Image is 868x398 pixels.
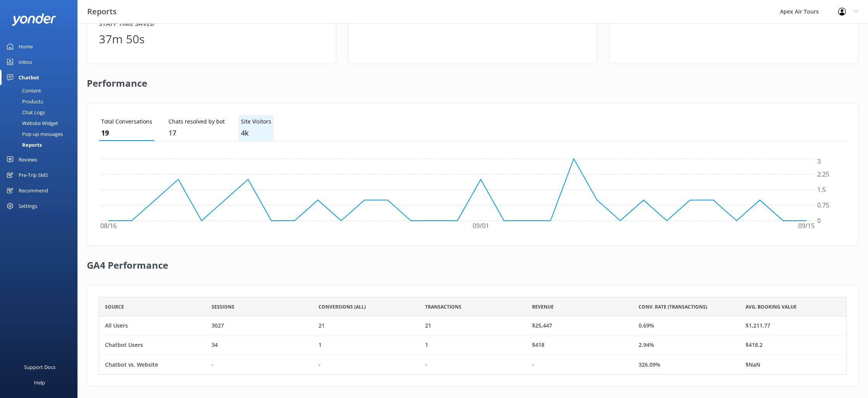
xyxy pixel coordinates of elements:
p: Total Conversations [101,117,152,126]
p: Site Visitors [241,117,271,126]
div: Chatbot Users [105,341,143,350]
tspan: 1.5 [817,185,826,194]
div: Chatbot [19,70,39,85]
a: Reports [5,139,77,150]
div: 37m 50s [99,30,145,48]
tspan: 08/16 [100,222,117,230]
div: Reports [5,139,42,150]
span: Conv. Rate (Transactions) [639,303,707,311]
p: 17 [169,127,225,139]
div: grid [99,316,847,374]
div: Staff time saved [99,19,324,29]
p: Chats resolved by bot [169,117,225,126]
div: 1 [319,341,322,350]
h3: Reports [87,5,117,18]
div: Pop-up messages [5,129,63,139]
tspan: 3 [817,158,821,166]
h2: Performance [87,64,147,95]
div: 21 [425,322,431,330]
tspan: 0.75 [817,201,829,209]
h2: GA4 Performance [87,246,168,277]
div: 3027 [212,322,224,330]
span: Sessions [212,303,234,311]
div: - [532,360,534,369]
div: Recommend [19,183,48,198]
div: $418 [532,341,544,350]
div: Chat Logs [5,107,45,118]
div: Help [34,375,45,390]
div: 326.09% [639,360,660,369]
div: row [99,316,847,336]
div: $NaN [746,360,760,369]
div: Settings [19,198,37,214]
div: Support Docs [24,359,55,375]
div: row [99,336,847,355]
div: 2.94% [639,341,654,350]
div: - [212,360,214,369]
a: Products [5,96,77,107]
div: Pre-Trip SMS [19,167,48,183]
div: Inbox [19,54,32,70]
div: $25,447 [532,322,552,330]
div: 34 [212,341,218,350]
div: $418.2 [746,341,763,350]
a: Chat Logs [5,107,77,118]
tspan: 0 [817,216,821,225]
div: $1,211.77 [746,322,770,330]
div: 1 [425,341,428,350]
span: Source [105,303,124,311]
a: Website Widget [5,118,77,129]
div: Chatbot vs. Website [105,360,158,369]
div: Reviews [19,152,37,167]
div: Website Widget [5,118,58,129]
div: row [99,355,847,374]
span: Avg. Booking Value [746,303,797,311]
div: - [425,360,427,369]
div: All Users [105,322,128,330]
span: Revenue [532,303,554,311]
div: Home [19,39,33,54]
p: 4,294 [241,127,271,139]
img: yonder-white-logo.png [12,13,56,26]
span: Conversions (All) [319,303,366,311]
div: 21 [319,322,325,330]
div: 0.69% [639,322,654,330]
span: Transactions [425,303,462,311]
a: Content [5,85,77,96]
p: 19 [101,127,152,139]
div: - [319,360,320,369]
div: Products [5,96,43,107]
tspan: 2.25 [817,170,829,178]
div: Content [5,85,41,96]
tspan: 09/15 [798,222,815,230]
a: Pop-up messages [5,129,77,139]
tspan: 09/01 [473,222,489,230]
